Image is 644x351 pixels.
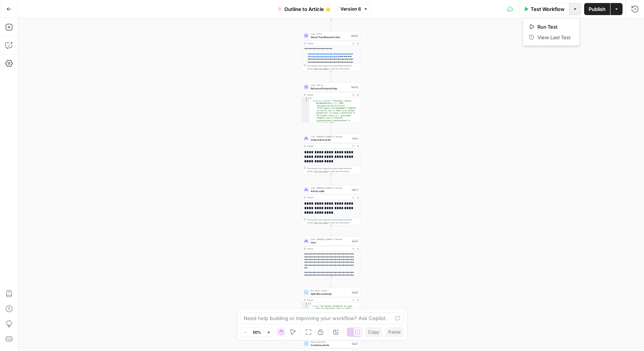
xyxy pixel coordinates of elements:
button: Test Workflow [519,3,569,15]
g: Edge from step_5 to step_6 [331,277,332,288]
span: Combine article [311,343,350,347]
div: Step 5 [351,239,359,243]
div: This output is too large & has been abbreviated for review. to view the full content. [307,167,359,173]
g: Edge from step_13 to step_1 [331,123,332,134]
span: 50% [253,329,261,335]
div: This output is too large & has been abbreviated for review. to view the full content. [307,64,359,70]
button: Publish [584,3,610,15]
g: Edge from step_3 to step_12 [331,20,332,31]
span: Copy the output [314,222,328,224]
g: Edge from step_4 to step_5 [331,225,332,236]
span: Run Code · Python [311,289,350,292]
span: Reformat External links [311,86,349,90]
span: Copy the output [314,68,328,70]
span: Split title and body [311,292,350,296]
span: Toggle code folding, rows 1 through 4 [307,303,310,305]
span: Select Top Relevant Links [311,35,349,39]
div: Run Code · PythonSplit title and bodyStep 6Output{ "title":"AI Content Automation at Scale: What ... [302,288,360,328]
div: Step 7 [351,342,359,345]
span: Copy the output [314,170,328,172]
div: Step 13 [351,85,359,89]
div: 1 [302,97,310,100]
div: LLM · GPT-4.1Reformat External linksStep 13Output{ "external_linking":"**External Linking Recomme... [302,83,360,123]
button: Paste [385,327,404,337]
span: LLM · [PERSON_NAME] 3.7 Sonnet [311,238,350,241]
div: Output [307,145,350,148]
span: Copy [368,329,379,336]
span: Initial article draft [311,138,350,142]
span: LLM · GPT-4.1 [311,84,349,87]
span: Toggle code folding, rows 1 through 3 [307,97,310,100]
div: Step 12 [351,34,359,37]
span: View Last Test [537,34,571,41]
div: 2 [302,100,310,186]
span: LLM · [PERSON_NAME] 3.7 Sonnet [311,135,350,138]
g: Edge from step_1 to step_4 [331,174,332,185]
span: Test Workflow [531,5,565,13]
div: 2 [302,305,310,310]
g: Edge from step_12 to step_13 [331,71,332,82]
span: Paste [388,329,401,336]
span: Intro [311,240,350,244]
button: Outline to Article ⭐️ [273,3,336,15]
div: Output [307,196,350,199]
span: Publish [589,5,606,13]
div: 1 [302,303,310,305]
span: LLM · [PERSON_NAME] 3.7 Sonnet [311,186,350,189]
div: Output [307,299,350,302]
div: Output [307,93,350,96]
div: Step 4 [351,188,359,191]
span: LLM · GPT-5 [311,32,349,35]
div: Output [307,247,350,250]
span: Outline to Article ⭐️ [284,5,331,13]
span: Write Liquid Text [311,340,350,343]
span: Run Test [537,23,571,31]
span: Article edits [311,189,350,193]
button: Copy [365,327,382,337]
div: Step 1 [352,137,359,140]
div: Output [307,42,350,45]
button: Version 6 [337,4,371,14]
div: This output is too large & has been abbreviated for review. to view the full content. [307,218,359,224]
span: Version 6 [340,6,361,12]
div: Step 6 [351,291,359,294]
